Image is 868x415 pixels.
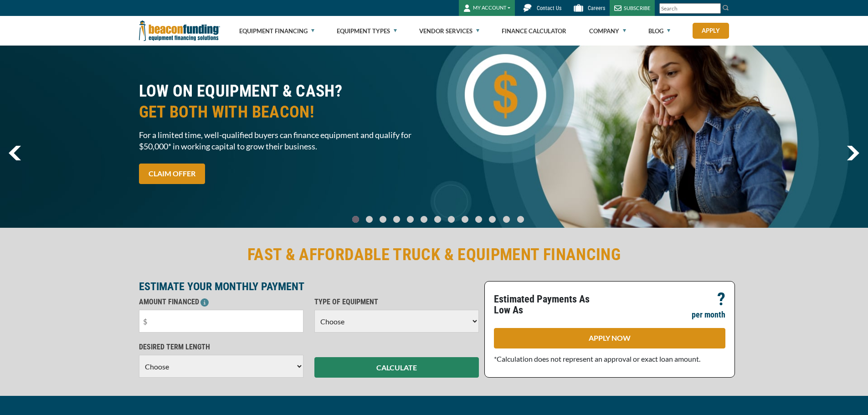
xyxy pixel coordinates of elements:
[717,294,725,305] p: ?
[537,5,561,11] span: Contact Us
[648,16,670,46] a: Blog
[588,5,605,11] span: Careers
[139,164,205,184] a: CLAIM OFFER
[314,297,479,307] p: TYPE OF EQUIPMENT
[139,16,220,46] img: Beacon Funding Corporation logo
[589,16,626,46] a: Company
[364,215,375,223] a: Go To Slide 1
[711,5,719,12] a: Clear search text
[693,23,729,39] a: Apply
[494,294,604,316] p: Estimated Payments As Low As
[473,215,484,223] a: Go To Slide 9
[139,129,429,152] span: For a limited time, well-qualified buyers can finance equipment and qualify for $50,000* in worki...
[501,215,512,223] a: Go To Slide 11
[9,146,21,160] img: Left Navigator
[515,215,526,223] a: Go To Slide 12
[722,4,729,11] img: Search
[494,328,725,348] a: APPLY NOW
[847,146,859,160] a: next
[659,3,721,14] input: Search
[432,215,443,223] a: Go To Slide 6
[139,281,479,292] p: ESTIMATE YOUR MONTHLY PAYMENT
[239,16,314,46] a: Equipment Financing
[494,354,700,363] span: *Calculation does not represent an approval or exact loan amount.
[139,297,303,307] p: AMOUNT FINANCED
[139,244,729,265] h2: FAST & AFFORDABLE TRUCK & EQUIPMENT FINANCING
[139,102,429,123] span: GET BOTH WITH BEACON!
[446,215,457,223] a: Go To Slide 7
[337,16,397,46] a: Equipment Types
[314,357,479,378] button: CALCULATE
[9,146,21,160] a: previous
[418,215,429,223] a: Go To Slide 5
[139,342,303,353] p: DESIRED TERM LENGTH
[847,146,859,160] img: Right Navigator
[377,215,388,223] a: Go To Slide 2
[139,81,429,123] h2: LOW ON EQUIPMENT & CASH?
[419,16,479,46] a: Vendor Services
[459,215,470,223] a: Go To Slide 8
[405,215,416,223] a: Go To Slide 4
[487,215,498,223] a: Go To Slide 10
[350,215,361,223] a: Go To Slide 0
[391,215,402,223] a: Go To Slide 3
[139,310,303,333] input: $
[502,16,566,46] a: Finance Calculator
[692,309,725,320] p: per month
